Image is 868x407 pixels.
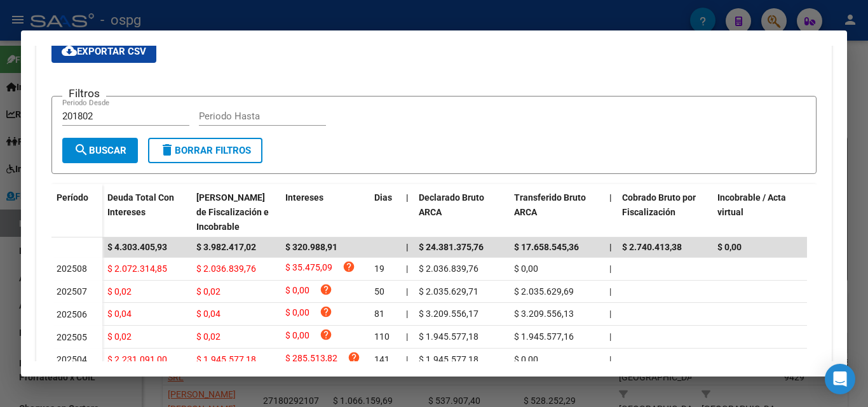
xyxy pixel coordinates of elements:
span: $ 2.036.839,76 [196,264,256,274]
span: $ 24.381.375,76 [419,242,484,252]
i: help [348,351,360,364]
span: $ 0,00 [285,305,309,323]
span: Cobrado Bruto por Fiscalización [622,192,696,217]
span: $ 4.303.405,93 [107,242,167,252]
span: $ 1.945.577,18 [196,354,256,364]
datatable-header-cell: Cobrado Bruto por Fiscalización [617,184,712,240]
span: | [406,264,408,274]
span: $ 0,00 [285,283,309,300]
span: $ 0,02 [196,286,220,297]
span: $ 1.945.577,18 [419,331,478,342]
span: $ 3.209.556,17 [419,309,478,319]
span: | [609,242,612,252]
datatable-header-cell: Deuda Bruta Neto de Fiscalización e Incobrable [191,184,280,240]
span: | [609,192,612,203]
span: 202505 [57,332,87,342]
span: 50 [374,286,384,297]
span: $ 2.035.629,69 [514,286,574,297]
span: | [609,331,611,342]
span: $ 35.475,09 [285,260,332,277]
span: 202506 [57,309,87,319]
span: $ 0,00 [514,354,538,364]
span: $ 0,04 [107,309,132,319]
span: 141 [374,354,390,364]
span: $ 0,00 [514,264,538,274]
mat-icon: cloud_download [62,43,77,58]
span: | [609,264,611,274]
span: Incobrable / Acta virtual [717,192,786,217]
span: 202508 [57,264,87,274]
span: | [406,192,409,203]
span: $ 3.209.556,13 [514,309,574,319]
span: | [406,242,409,252]
span: [PERSON_NAME] de Fiscalización e Incobrable [196,192,269,232]
span: | [609,309,611,319]
span: $ 2.036.839,76 [419,264,478,274]
span: 202507 [57,286,87,297]
datatable-header-cell: Período [51,184,102,237]
i: help [320,283,332,296]
span: Intereses [285,192,323,203]
span: $ 0,02 [107,286,132,297]
button: Buscar [62,138,138,163]
datatable-header-cell: | [401,184,414,240]
span: | [406,286,408,297]
span: Buscar [74,145,126,156]
span: Borrar Filtros [159,145,251,156]
span: $ 1.945.577,16 [514,331,574,342]
span: | [406,354,408,364]
span: $ 2.072.314,85 [107,264,167,274]
i: help [342,260,355,273]
span: | [609,286,611,297]
datatable-header-cell: Deuda Total Con Intereses [102,184,191,240]
span: $ 0,02 [107,331,132,342]
span: 81 [374,309,384,319]
span: $ 0,04 [196,309,220,319]
span: $ 1.945.577,18 [419,354,478,364]
span: $ 0,00 [717,242,742,252]
span: $ 2.035.629,71 [419,286,478,297]
span: 110 [374,331,390,342]
datatable-header-cell: | [604,184,617,240]
span: Exportar CSV [62,46,146,57]
span: $ 0,02 [196,331,220,342]
span: $ 0,00 [285,328,309,345]
span: | [406,331,408,342]
span: Dias [374,192,392,203]
mat-icon: delete [159,142,175,157]
datatable-header-cell: Intereses [280,184,369,240]
span: | [609,354,611,364]
i: help [320,328,332,341]
i: help [320,305,332,318]
span: 19 [374,264,384,274]
h3: Filtros [62,86,106,100]
span: $ 2.231.091,00 [107,354,167,364]
mat-icon: search [74,142,89,157]
span: $ 285.513,82 [285,351,337,368]
div: Open Intercom Messenger [825,364,855,394]
button: Borrar Filtros [148,138,262,163]
datatable-header-cell: Transferido Bruto ARCA [509,184,604,240]
span: Transferido Bruto ARCA [514,192,586,217]
span: $ 17.658.545,36 [514,242,579,252]
span: Período [57,192,88,203]
span: $ 2.740.413,38 [622,242,682,252]
button: Exportar CSV [51,40,156,63]
span: Declarado Bruto ARCA [419,192,484,217]
span: $ 320.988,91 [285,242,337,252]
datatable-header-cell: Incobrable / Acta virtual [712,184,808,240]
span: | [406,309,408,319]
span: 202504 [57,354,87,364]
span: $ 3.982.417,02 [196,242,256,252]
datatable-header-cell: Declarado Bruto ARCA [414,184,509,240]
span: Deuda Total Con Intereses [107,192,174,217]
datatable-header-cell: Dias [369,184,401,240]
